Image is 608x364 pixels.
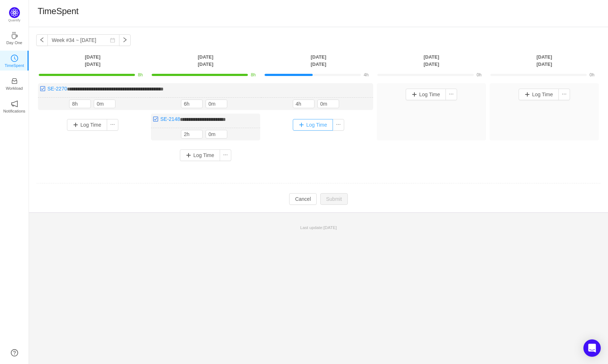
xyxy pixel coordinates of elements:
a: icon: inboxWorkload [11,80,18,87]
p: Workload [6,85,23,92]
a: icon: clock-circleTimeSpent [11,57,18,64]
h1: TimeSpent [38,6,79,17]
a: SE-2148 [160,116,180,122]
a: icon: coffeeDay One [11,34,18,41]
p: Notifications [3,108,25,114]
span: 8h [251,72,256,77]
span: [DATE] [324,225,337,230]
th: [DATE] [DATE] [488,53,601,68]
th: [DATE] [DATE] [262,53,375,68]
th: [DATE] [DATE] [36,53,149,68]
span: 0h [477,72,481,77]
img: Quantify [9,7,20,18]
a: icon: notificationNotifications [11,102,18,110]
button: Log Time [406,89,446,100]
button: icon: left [36,34,48,46]
button: Log Time [519,89,559,100]
button: Submit [320,193,348,205]
button: Log Time [180,149,220,161]
a: SE-2270 [47,86,67,92]
img: 10318 [40,86,46,92]
button: icon: ellipsis [220,149,231,161]
i: icon: calendar [110,38,115,43]
a: icon: question-circle [11,349,18,356]
i: icon: inbox [11,77,18,85]
button: Log Time [67,119,107,131]
p: TimeSpent [5,62,24,69]
p: Day One [6,39,22,46]
button: Cancel [289,193,317,205]
th: [DATE] [DATE] [375,53,488,68]
button: icon: ellipsis [558,89,570,100]
input: Select a week [47,34,119,46]
p: Quantify [8,18,21,23]
button: Log Time [293,119,333,131]
i: icon: coffee [11,32,18,39]
button: icon: ellipsis [107,119,118,131]
button: icon: ellipsis [446,89,457,100]
span: 8h [138,72,143,77]
span: 0h [590,72,594,77]
span: Last update: [300,225,337,230]
button: icon: right [119,34,131,46]
i: icon: notification [11,100,18,107]
button: icon: ellipsis [333,119,344,131]
img: 10318 [153,116,159,122]
span: 4h [364,72,368,77]
th: [DATE] [DATE] [149,53,262,68]
div: Open Intercom Messenger [583,339,601,357]
i: icon: clock-circle [11,55,18,62]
